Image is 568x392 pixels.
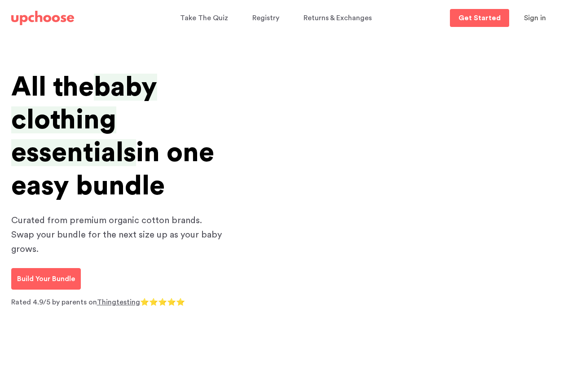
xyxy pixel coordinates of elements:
[180,9,231,27] a: Take The Quiz
[140,299,185,306] span: ⭐⭐⭐⭐⭐
[11,74,94,101] span: All the
[450,9,509,27] a: Get Started
[17,273,75,284] p: Build Your Bundle
[11,299,97,306] span: Rated 4.9/5 by parents on
[97,299,140,306] a: Thingtesting
[252,14,279,22] span: Registry
[11,9,74,27] a: UpChoose
[304,9,374,27] a: Returns & Exchanges
[11,268,81,290] a: Build Your Bundle
[11,139,214,199] span: in one easy bundle
[252,9,282,27] a: Registry
[180,14,228,22] span: Take The Quiz
[11,74,157,166] span: baby clothing essentials
[458,14,501,22] p: Get Started
[513,9,557,27] button: Sign in
[304,14,372,22] span: Returns & Exchanges
[524,14,546,22] span: Sign in
[11,213,227,256] p: Curated from premium organic cotton brands. Swap your bundle for the next size up as your baby gr...
[11,11,74,25] img: UpChoose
